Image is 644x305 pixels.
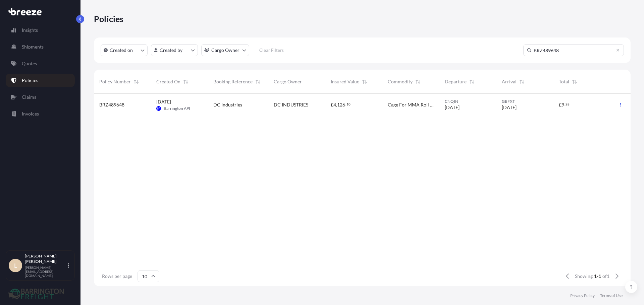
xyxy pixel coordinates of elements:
span: 9 [561,102,564,107]
span: [DATE] [156,98,171,105]
p: Created by [160,47,182,54]
button: createdBy Filter options [151,44,198,56]
button: Sort [182,78,190,86]
span: DC Industries [213,101,242,108]
button: Sort [361,78,369,86]
span: Rows per page [102,273,132,280]
p: [PERSON_NAME][EMAIL_ADDRESS][DOMAIN_NAME] [25,265,66,278]
span: BRZ489648 [99,101,124,108]
span: Barrington API [164,106,190,111]
span: Insured Value [331,78,359,85]
span: , [336,102,337,107]
span: Commodity [388,78,413,85]
button: Sort [571,78,579,86]
span: 4 [333,102,336,107]
button: Sort [518,78,526,86]
span: L [14,262,17,269]
p: [PERSON_NAME] [PERSON_NAME] [25,253,66,264]
p: Policies [22,77,38,84]
span: Showing [575,273,593,280]
span: GBFXT [502,99,548,104]
span: [DATE] [502,104,517,111]
span: £ [559,102,561,107]
a: Claims [6,90,75,104]
a: Privacy Policy [570,293,595,298]
button: Clear Filters [253,45,290,56]
span: Created On [156,78,180,85]
span: [DATE] [445,104,460,111]
span: BA [157,105,160,112]
button: Sort [132,78,140,86]
span: Arrival [502,78,517,85]
img: organization-logo [8,289,64,299]
span: 28 [566,103,570,105]
span: 1-1 [594,273,601,280]
input: Search Policy or Shipment ID... [523,44,624,56]
span: CNQIN [445,99,491,104]
p: Shipments [22,44,44,50]
button: Sort [468,78,476,86]
a: Shipments [6,40,75,54]
button: Sort [414,78,422,86]
span: Booking Reference [213,78,253,85]
a: Invoices [6,107,75,121]
p: Clear Filters [259,47,284,54]
p: Policies [94,13,124,24]
a: Terms of Use [600,293,623,298]
p: Quotes [22,60,37,67]
a: Insights [6,23,75,37]
button: Sort [254,78,262,86]
span: 10 [346,103,351,105]
a: Quotes [6,57,75,70]
span: DC INDUSTRIES [274,101,308,108]
span: Total [559,78,569,85]
button: cargoOwner Filter options [201,44,249,56]
span: of 1 [602,273,609,280]
p: Insights [22,27,38,33]
button: createdOn Filter options [101,44,148,56]
span: Departure [445,78,467,85]
p: Claims [22,94,36,100]
span: Cage For MMA Roll Out Mats Punching Bags [388,101,434,108]
a: Policies [6,74,75,87]
p: Cargo Owner [211,47,239,54]
span: Cargo Owner [274,78,302,85]
span: . [345,103,346,105]
span: 126 [337,102,345,107]
span: . [565,103,565,105]
span: £ [331,102,333,107]
p: Invoices [22,110,39,117]
p: Created on [110,47,133,54]
span: Policy Number [99,78,131,85]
